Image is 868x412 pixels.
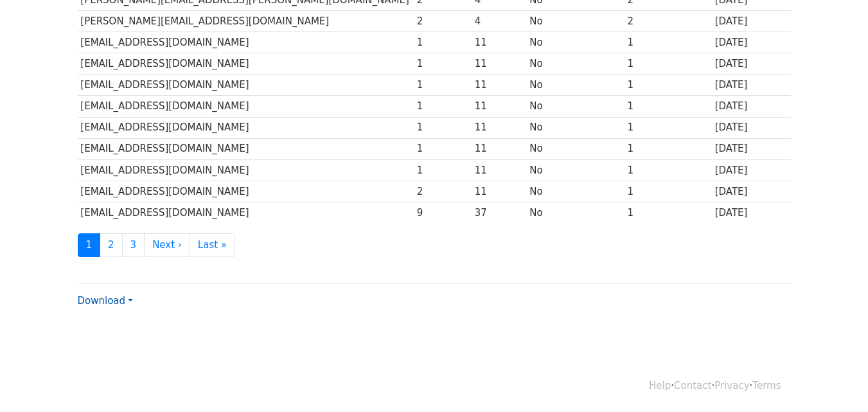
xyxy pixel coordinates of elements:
[472,117,527,138] td: 11
[527,11,624,32] td: No
[414,159,472,181] td: 1
[712,96,791,117] td: [DATE]
[144,233,190,257] a: Next ›
[78,117,414,138] td: [EMAIL_ADDRESS][DOMAIN_NAME]
[712,75,791,96] td: [DATE]
[712,202,791,223] td: [DATE]
[472,11,527,32] td: 4
[624,117,712,138] td: 1
[78,202,414,223] td: [EMAIL_ADDRESS][DOMAIN_NAME]
[472,181,527,202] td: 11
[414,75,472,96] td: 1
[414,96,472,117] td: 1
[190,233,235,257] a: Last »
[122,233,145,257] a: 3
[414,117,472,138] td: 1
[527,181,624,202] td: No
[78,32,414,53] td: [EMAIL_ADDRESS][DOMAIN_NAME]
[624,138,712,159] td: 1
[414,32,472,53] td: 1
[472,32,527,53] td: 11
[624,75,712,96] td: 1
[472,202,527,223] td: 37
[527,32,624,53] td: No
[649,380,671,391] a: Help
[712,32,791,53] td: [DATE]
[78,181,414,202] td: [EMAIL_ADDRESS][DOMAIN_NAME]
[674,380,711,391] a: Contact
[624,11,712,32] td: 2
[78,233,101,257] a: 1
[624,181,712,202] td: 1
[804,350,868,412] iframe: Chat Widget
[527,159,624,181] td: No
[624,96,712,117] td: 1
[712,138,791,159] td: [DATE]
[624,159,712,181] td: 1
[78,295,133,307] a: Download
[100,233,123,257] a: 2
[78,11,414,32] td: [PERSON_NAME][EMAIL_ADDRESS][DOMAIN_NAME]
[414,138,472,159] td: 1
[472,138,527,159] td: 11
[527,138,624,159] td: No
[414,181,472,202] td: 2
[712,181,791,202] td: [DATE]
[752,380,781,391] a: Terms
[527,75,624,96] td: No
[712,11,791,32] td: [DATE]
[78,75,414,96] td: [EMAIL_ADDRESS][DOMAIN_NAME]
[714,380,749,391] a: Privacy
[712,159,791,181] td: [DATE]
[414,202,472,223] td: 9
[414,53,472,75] td: 1
[78,159,414,181] td: [EMAIL_ADDRESS][DOMAIN_NAME]
[472,75,527,96] td: 11
[624,32,712,53] td: 1
[712,53,791,75] td: [DATE]
[78,96,414,117] td: [EMAIL_ADDRESS][DOMAIN_NAME]
[624,202,712,223] td: 1
[472,96,527,117] td: 11
[712,117,791,138] td: [DATE]
[527,117,624,138] td: No
[78,53,414,75] td: [EMAIL_ADDRESS][DOMAIN_NAME]
[414,11,472,32] td: 2
[472,53,527,75] td: 11
[527,202,624,223] td: No
[527,96,624,117] td: No
[472,159,527,181] td: 11
[624,53,712,75] td: 1
[527,53,624,75] td: No
[78,138,414,159] td: [EMAIL_ADDRESS][DOMAIN_NAME]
